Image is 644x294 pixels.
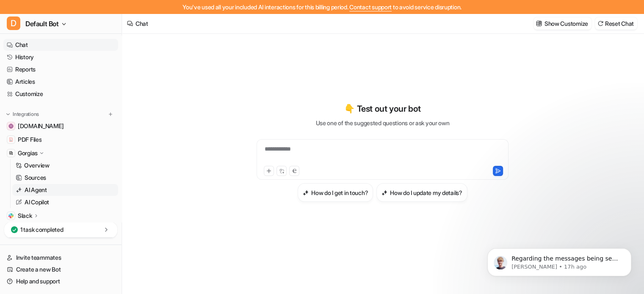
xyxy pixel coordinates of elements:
p: Sources [25,173,46,182]
button: Reset Chat [595,17,637,30]
a: Reports [3,63,118,75]
h3: How do I get in touch? [311,188,368,197]
p: Gorgias [18,149,38,157]
button: How do I get in touch?How do I get in touch? [298,183,373,202]
img: reset [597,20,603,27]
a: help.years.com[DOMAIN_NAME] [3,120,118,132]
p: Slack [18,212,32,220]
button: How do I update my details?How do I update my details? [376,183,467,202]
a: PDF FilesPDF Files [3,134,118,146]
h3: How do I update my details? [390,188,462,197]
a: History [3,51,118,63]
a: Chat [3,39,118,51]
span: PDF Files [18,135,41,144]
p: Overview [24,161,50,170]
img: help.years.com [8,124,14,129]
span: Contact support [349,3,392,11]
span: [DOMAIN_NAME] [18,122,64,130]
a: Sources [12,172,118,184]
p: 1 task completed [20,225,64,234]
iframe: Intercom notifications message [475,231,644,290]
p: Show Customize [544,19,588,28]
a: AI Agent [12,184,118,196]
img: Slack [8,213,14,218]
img: menu_add.svg [108,111,113,117]
img: Gorgias [8,151,14,156]
img: PDF Files [8,137,14,142]
button: Show Customize [533,17,591,30]
span: D [7,16,20,30]
p: Integrations [13,111,39,118]
p: AI Agent [25,186,47,194]
a: Help and support [3,275,118,287]
p: 👇 Test out your bot [344,102,420,115]
img: How do I update my details? [381,190,387,196]
button: Integrations [3,110,41,118]
img: How do I get in touch? [303,190,309,196]
a: AI Copilot [12,196,118,208]
img: expand menu [5,111,11,117]
a: Customize [3,88,118,100]
a: Invite teammates [3,252,118,264]
a: Create a new Bot [3,264,118,275]
a: Articles [3,76,118,88]
p: AI Copilot [25,198,49,206]
p: Use one of the suggested questions or ask your own [315,118,449,127]
span: Default Bot [25,18,59,30]
img: customize [536,20,542,27]
div: Chat [135,19,148,28]
a: Overview [12,159,118,171]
